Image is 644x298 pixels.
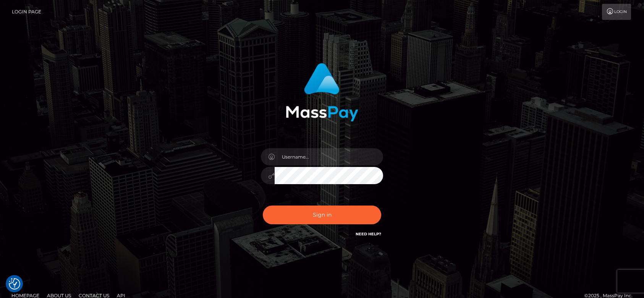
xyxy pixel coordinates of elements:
input: Username... [275,148,383,165]
a: Login [602,4,631,20]
button: Consent Preferences [9,278,20,290]
a: Need Help? [356,232,381,236]
img: Revisit consent button [9,278,20,290]
img: MassPay Login [286,63,358,121]
a: Login Page [12,4,41,20]
button: Sign in [263,206,381,224]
